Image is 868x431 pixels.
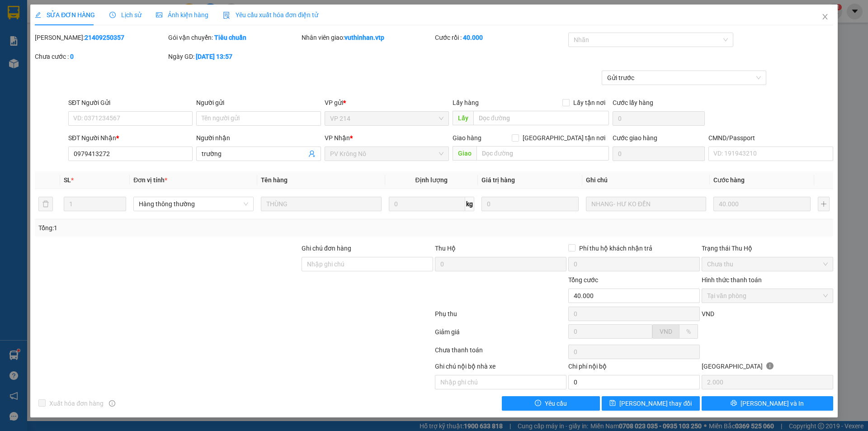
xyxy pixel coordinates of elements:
[35,33,166,43] div: [PERSON_NAME]:
[713,197,811,211] input: 0
[435,245,456,252] span: Thu Hộ
[196,98,321,108] div: Người gửi
[766,362,774,369] span: info-circle
[568,361,700,375] div: Chi phí nội bộ
[435,33,566,43] div: Cước rồi :
[415,176,448,184] span: Định lượng
[85,34,124,41] b: 21409250357
[109,12,116,18] span: clock-circle
[434,345,567,361] div: Chưa thanh toán
[582,171,710,189] th: Ghi chú
[156,12,162,18] span: picture
[519,133,609,143] span: [GEOGRAPHIC_DATA] tận nơi
[330,147,443,161] span: PV Krông Nô
[330,112,443,125] span: VP 214
[465,197,474,211] span: kg
[741,398,804,408] span: [PERSON_NAME] và In
[453,146,476,161] span: Giao
[702,310,714,317] span: VND
[707,257,828,271] span: Chưa thu
[607,71,761,85] span: Gửi trước
[702,361,833,375] div: [GEOGRAPHIC_DATA]
[609,400,616,407] span: save
[702,243,833,253] div: Trạng thái Thu Hộ
[453,111,473,125] span: Lấy
[302,257,433,271] input: Ghi chú đơn hàng
[660,328,672,335] span: VND
[302,33,433,43] div: Nhân viên giao:
[68,98,193,108] div: SĐT Người Gửi
[586,197,706,211] input: Ghi Chú
[35,52,166,62] div: Chưa cước :
[812,5,838,30] button: Close
[818,197,830,211] button: plus
[613,147,705,161] input: Cước giao hàng
[713,176,745,184] span: Cước hàng
[38,197,53,211] button: delete
[196,53,232,60] b: [DATE] 13:57
[434,327,567,343] div: Giảm giá
[707,289,828,303] span: Tại văn phòng
[613,99,653,106] label: Cước lấy hàng
[64,176,71,184] span: SL
[38,223,335,233] div: Tổng: 1
[731,400,737,407] span: printer
[302,245,351,252] label: Ghi chú đơn hàng
[70,53,74,60] b: 0
[481,176,515,184] span: Giá trị hàng
[613,111,705,126] input: Cước lấy hàng
[476,146,609,161] input: Dọc đường
[35,11,95,19] span: SỬA ĐƠN HÀNG
[168,52,300,62] div: Ngày GD:
[702,396,833,411] button: printer[PERSON_NAME] và In
[109,400,115,407] span: info-circle
[570,98,609,108] span: Lấy tận nơi
[453,99,479,106] span: Lấy hàng
[344,34,384,41] b: vuthinhan.vtp
[502,396,600,411] button: exclamation-circleYêu cầu
[196,133,321,143] div: Người nhận
[613,134,657,142] label: Cước giao hàng
[602,396,700,411] button: save[PERSON_NAME] thay đổi
[308,150,316,157] span: user-add
[686,328,691,335] span: %
[619,398,692,408] span: [PERSON_NAME] thay đổi
[261,176,288,184] span: Tên hàng
[325,98,449,108] div: VP gửi
[708,133,833,143] div: CMND/Passport
[214,34,246,41] b: Tiêu chuẩn
[535,400,541,407] span: exclamation-circle
[435,375,566,389] input: Nhập ghi chú
[35,12,41,18] span: edit
[139,197,248,211] span: Hàng thông thường
[261,197,381,211] input: VD: Bàn, Ghế
[133,176,167,184] span: Đơn vị tính
[325,134,350,142] span: VP Nhận
[168,33,300,43] div: Gói vận chuyển:
[821,13,829,20] span: close
[109,11,142,19] span: Lịch sử
[545,398,567,408] span: Yêu cầu
[223,12,230,19] img: icon
[463,34,483,41] b: 40.000
[473,111,609,125] input: Dọc đường
[435,361,566,375] div: Ghi chú nội bộ nhà xe
[223,11,318,19] span: Yêu cầu xuất hóa đơn điện tử
[453,134,481,142] span: Giao hàng
[576,243,656,253] span: Phí thu hộ khách nhận trả
[156,11,208,19] span: Ảnh kiện hàng
[68,133,193,143] div: SĐT Người Nhận
[568,276,598,284] span: Tổng cước
[46,398,107,408] span: Xuất hóa đơn hàng
[702,276,762,284] label: Hình thức thanh toán
[434,309,567,325] div: Phụ thu
[481,197,579,211] input: 0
